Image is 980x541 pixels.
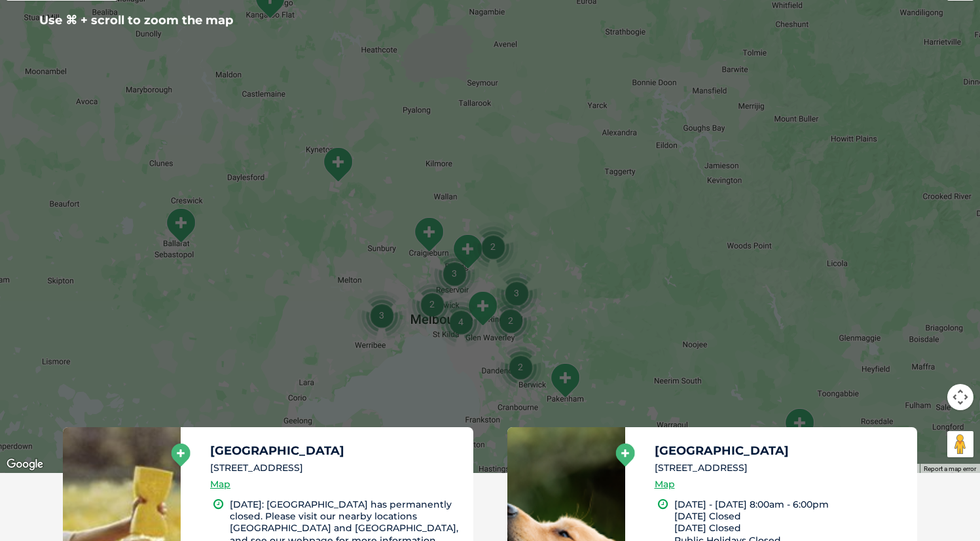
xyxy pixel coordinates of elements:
li: [STREET_ADDRESS] [210,461,462,475]
div: 4 [436,297,486,347]
div: 3 [429,249,479,298]
h5: [GEOGRAPHIC_DATA] [210,445,462,457]
h5: [GEOGRAPHIC_DATA] [655,445,906,457]
div: Box Hill [466,290,499,326]
a: Report a map error [924,465,976,472]
div: South Morang [451,234,484,270]
div: 3 [357,290,407,340]
div: 2 [486,296,535,345]
div: 3 [492,268,541,318]
a: Click to see this area on Google Maps [3,456,46,473]
a: Map [210,477,230,492]
div: Pakenham [549,362,581,398]
div: Morwell [783,408,816,444]
img: Google [3,456,46,473]
div: 2 [468,222,518,271]
li: [STREET_ADDRESS] [655,461,906,475]
div: Craigieburn [412,217,445,253]
div: 2 [407,279,457,329]
button: Map camera controls [947,384,973,410]
div: 2 [496,342,545,392]
div: Macedon Ranges [321,147,354,183]
button: Drag Pegman onto the map to open Street View [947,431,973,457]
div: Ballarat [164,207,197,243]
a: Map [655,477,675,492]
